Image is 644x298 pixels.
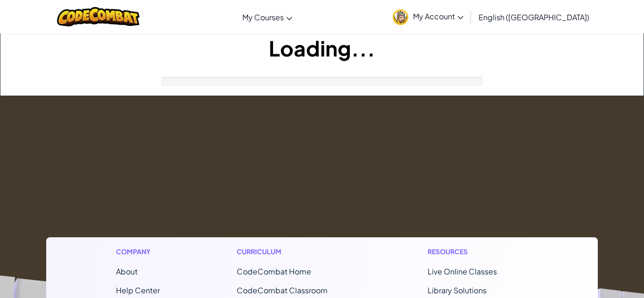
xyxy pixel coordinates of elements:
span: My Courses [242,12,284,22]
h1: Company [116,247,160,257]
h1: Curriculum [237,247,351,257]
a: Library Solutions [428,285,487,295]
span: CodeCombat Home [237,266,311,276]
span: My Account [413,11,463,21]
span: English ([GEOGRAPHIC_DATA]) [479,12,589,22]
img: CodeCombat logo [57,7,140,26]
img: avatar [393,9,408,25]
a: About [116,266,138,276]
a: English ([GEOGRAPHIC_DATA]) [474,4,594,30]
a: Live Online Classes [428,266,497,276]
h1: Resources [428,247,528,257]
h1: Loading... [0,33,644,63]
a: My Courses [238,4,297,30]
a: My Account [388,2,468,32]
a: Help Center [116,285,160,295]
a: CodeCombat Classroom [237,285,328,295]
